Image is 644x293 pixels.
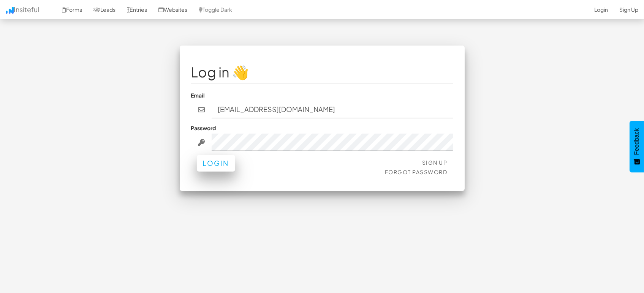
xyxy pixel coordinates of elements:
span: Feedback [633,128,640,155]
button: Login [197,155,235,172]
button: Feedback - Show survey [630,121,644,172]
label: Email [191,91,205,99]
label: Password [191,124,216,132]
a: Forgot Password [385,169,448,175]
input: john@doe.com [212,101,453,118]
img: icon.png [6,7,14,14]
a: Sign Up [422,159,448,166]
h1: Log in 👋 [191,65,453,80]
